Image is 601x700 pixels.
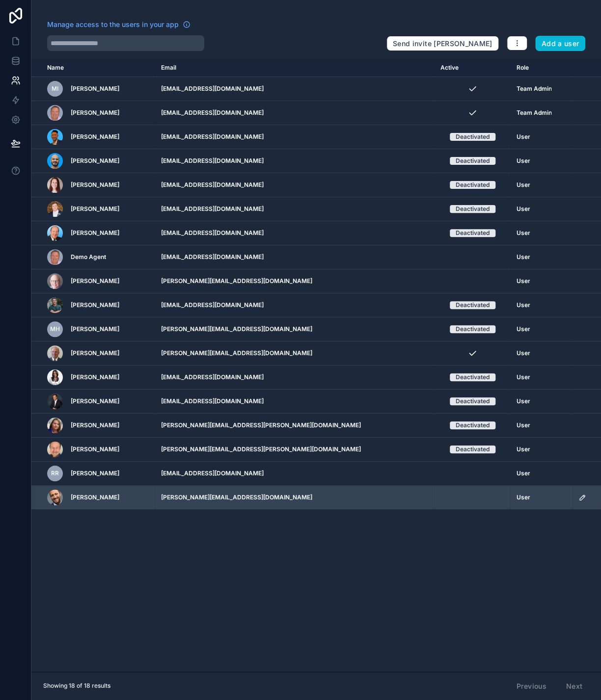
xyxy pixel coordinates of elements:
[155,317,435,341] td: [PERSON_NAME][EMAIL_ADDRESS][DOMAIN_NAME]
[516,277,530,285] span: User
[71,205,119,213] span: [PERSON_NAME]
[71,493,119,501] span: [PERSON_NAME]
[510,59,573,77] th: Role
[155,462,435,486] td: [EMAIL_ADDRESS][DOMAIN_NAME]
[71,253,106,261] span: Demo Agent
[71,181,119,189] span: [PERSON_NAME]
[516,493,530,501] span: User
[516,445,530,453] span: User
[456,229,490,237] div: Deactivated
[71,325,119,333] span: [PERSON_NAME]
[516,469,530,477] span: User
[71,157,119,165] span: [PERSON_NAME]
[155,365,435,389] td: [EMAIL_ADDRESS][DOMAIN_NAME]
[47,20,179,29] span: Manage access to the users in your app
[71,445,119,453] span: [PERSON_NAME]
[535,36,586,52] button: Add a user
[435,59,510,77] th: Active
[51,469,59,477] span: RR
[155,197,435,221] td: [EMAIL_ADDRESS][DOMAIN_NAME]
[155,77,435,101] td: [EMAIL_ADDRESS][DOMAIN_NAME]
[516,397,530,405] span: User
[155,341,435,365] td: [PERSON_NAME][EMAIL_ADDRESS][DOMAIN_NAME]
[155,269,435,293] td: [PERSON_NAME][EMAIL_ADDRESS][DOMAIN_NAME]
[155,173,435,197] td: [EMAIL_ADDRESS][DOMAIN_NAME]
[516,229,530,237] span: User
[155,245,435,269] td: [EMAIL_ADDRESS][DOMAIN_NAME]
[31,59,601,672] div: scrollable content
[71,229,119,237] span: [PERSON_NAME]
[155,101,435,125] td: [EMAIL_ADDRESS][DOMAIN_NAME]
[456,325,490,333] div: Deactivated
[516,181,530,189] span: User
[456,421,490,429] div: Deactivated
[516,133,530,141] span: User
[155,221,435,245] td: [EMAIL_ADDRESS][DOMAIN_NAME]
[71,301,119,309] span: [PERSON_NAME]
[155,414,435,438] td: [PERSON_NAME][EMAIL_ADDRESS][PERSON_NAME][DOMAIN_NAME]
[71,133,119,141] span: [PERSON_NAME]
[456,373,490,381] div: Deactivated
[71,397,119,405] span: [PERSON_NAME]
[155,149,435,173] td: [EMAIL_ADDRESS][DOMAIN_NAME]
[43,682,110,690] span: Showing 18 of 18 results
[47,20,191,29] a: Manage access to the users in your app
[71,349,119,357] span: [PERSON_NAME]
[456,133,490,141] div: Deactivated
[155,486,435,510] td: [PERSON_NAME][EMAIL_ADDRESS][DOMAIN_NAME]
[456,157,490,165] div: Deactivated
[516,109,551,117] span: Team Admin
[456,205,490,213] div: Deactivated
[155,389,435,414] td: [EMAIL_ADDRESS][DOMAIN_NAME]
[50,325,60,333] span: MH
[386,36,499,52] button: Send invite [PERSON_NAME]
[71,421,119,429] span: [PERSON_NAME]
[52,85,58,93] span: MI
[456,397,490,405] div: Deactivated
[155,438,435,462] td: [PERSON_NAME][EMAIL_ADDRESS][PERSON_NAME][DOMAIN_NAME]
[456,445,490,453] div: Deactivated
[516,301,530,309] span: User
[516,373,530,381] span: User
[456,301,490,309] div: Deactivated
[71,109,119,117] span: [PERSON_NAME]
[516,421,530,429] span: User
[31,59,155,77] th: Name
[155,59,435,77] th: Email
[71,469,119,477] span: [PERSON_NAME]
[155,293,435,317] td: [EMAIL_ADDRESS][DOMAIN_NAME]
[71,277,119,285] span: [PERSON_NAME]
[516,85,551,93] span: Team Admin
[71,373,119,381] span: [PERSON_NAME]
[71,85,119,93] span: [PERSON_NAME]
[516,349,530,357] span: User
[456,181,490,189] div: Deactivated
[155,125,435,149] td: [EMAIL_ADDRESS][DOMAIN_NAME]
[516,253,530,261] span: User
[516,157,530,165] span: User
[516,325,530,333] span: User
[516,205,530,213] span: User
